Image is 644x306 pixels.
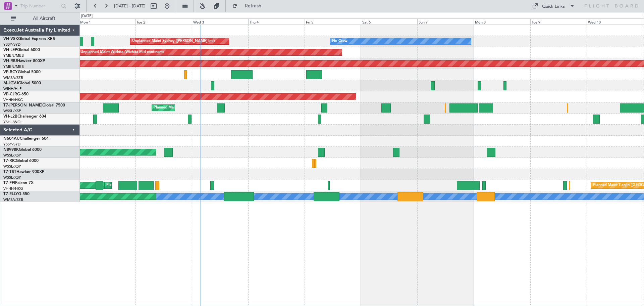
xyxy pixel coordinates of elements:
[3,115,46,119] a: VH-L2BChallenger 604
[3,53,24,58] a: YMEN/MEB
[3,103,42,107] span: T7-[PERSON_NAME]
[3,164,21,169] a: WSSL/XSP
[587,18,643,25] div: Wed 10
[3,92,17,96] span: VP-CJR
[3,137,20,141] span: N604AU
[3,37,18,41] span: VH-VSK
[3,92,29,96] a: VP-CJRG-650
[3,142,20,147] a: YSSY/SYD
[106,180,218,190] div: Planned Maint [GEOGRAPHIC_DATA] ([GEOGRAPHIC_DATA] Intl)
[3,120,22,125] a: YSHL/WOL
[3,108,21,114] a: WSSL/XSP
[229,1,269,11] button: Refresh
[3,115,17,119] span: VH-L2B
[3,70,18,74] span: VP-BCY
[3,197,23,202] a: WMSA/SZB
[192,18,248,25] div: Wed 3
[3,70,41,74] a: VP-BCYGlobal 5000
[417,18,474,25] div: Sun 7
[3,81,41,85] a: M-JGVJGlobal 5000
[3,159,39,163] a: T7-RICGlobal 6000
[3,81,18,85] span: M-JGVJ
[332,36,347,46] div: No Crew
[3,181,15,185] span: T7-FFI
[135,18,192,25] div: Tue 2
[3,103,65,107] a: T7-[PERSON_NAME]Global 7500
[3,37,55,41] a: VH-VSKGlobal Express XRS
[474,18,530,25] div: Mon 8
[530,18,587,25] div: Tue 9
[3,175,21,180] a: WSSL/XSP
[361,18,417,25] div: Sat 6
[154,103,220,113] div: Planned Maint Dubai (Al Maktoum Intl)
[3,137,49,141] a: N604AUChallenger 604
[3,97,23,102] a: VHHH/HKG
[3,86,22,91] a: WIHH/HLP
[3,48,17,52] span: VH-LEP
[3,170,16,174] span: T7-TST
[3,148,19,152] span: N8998K
[3,192,18,196] span: T7-ELLY
[20,1,59,11] input: Trip Number
[3,170,44,174] a: T7-TSTHawker 900XP
[3,75,23,80] a: WMSA/SZB
[239,4,267,8] span: Refresh
[3,186,23,191] a: VHHH/HKG
[3,159,16,163] span: T7-RIC
[3,59,17,63] span: VH-RIU
[3,181,34,185] a: T7-FFIFalcon 7X
[80,47,164,57] div: Unplanned Maint Wichita (Wichita Mid-continent)
[3,48,40,52] a: VH-LEPGlobal 6000
[3,148,42,152] a: N8998KGlobal 6000
[7,13,73,24] button: All Aircraft
[305,18,361,25] div: Fri 5
[3,42,20,47] a: YSSY/SYD
[542,3,565,10] div: Quick Links
[3,59,45,63] a: VH-RIUHawker 800XP
[248,18,305,25] div: Thu 4
[3,153,21,158] a: WSSL/XSP
[132,36,215,46] div: Unplanned Maint Sydney ([PERSON_NAME] Intl)
[79,18,135,25] div: Mon 1
[529,1,578,11] button: Quick Links
[3,64,24,69] a: YMEN/MEB
[81,13,93,19] div: [DATE]
[114,3,146,9] span: [DATE] - [DATE]
[17,16,71,21] span: All Aircraft
[3,192,30,196] a: T7-ELLYG-550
